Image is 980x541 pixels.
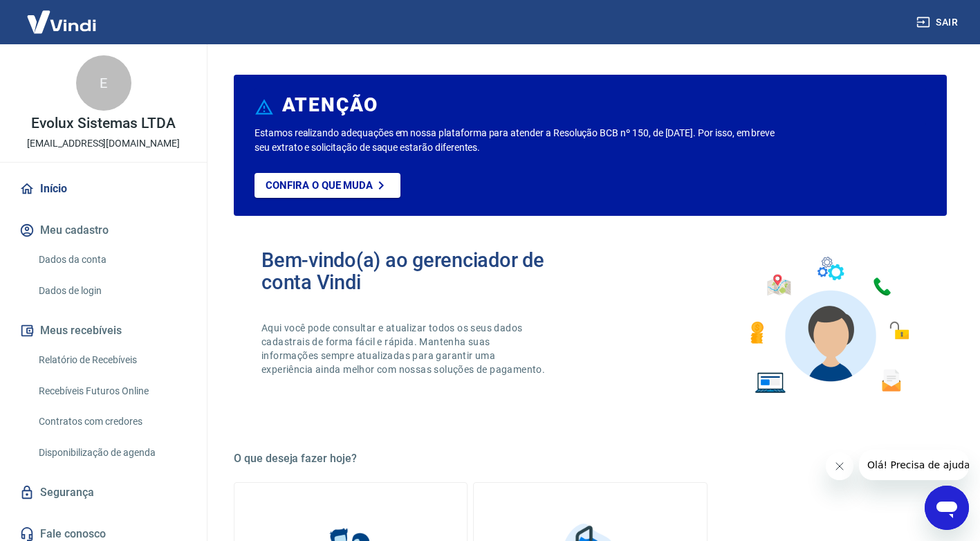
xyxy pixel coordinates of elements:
div: E [76,55,131,111]
a: Confira o que muda [255,173,400,198]
h5: O que deseja fazer hoje? [234,452,947,466]
button: Meu cadastro [17,215,190,246]
iframe: Botão para abrir a janela de mensagens [925,486,969,530]
p: Aqui você pode consultar e atualizar todos os seus dados cadastrais de forma fácil e rápida. Mant... [261,321,548,376]
p: [EMAIL_ADDRESS][DOMAIN_NAME] [27,136,180,151]
h6: ATENÇÃO [282,98,378,112]
a: Relatório de Recebíveis [33,346,190,374]
img: Vindi [17,1,107,43]
a: Segurança [17,477,190,508]
button: Sair [914,10,963,35]
span: Olá! Precisa de ajuda? [8,10,116,21]
a: Contratos com credores [33,407,190,436]
a: Dados de login [33,277,190,305]
p: Evolux Sistemas LTDA [31,116,175,131]
iframe: Mensagem da empresa [859,450,969,480]
h2: Bem-vindo(a) ao gerenciador de conta Vindi [261,249,591,293]
a: Início [17,174,190,204]
a: Dados da conta [33,246,190,274]
p: Estamos realizando adequações em nossa plataforma para atender a Resolução BCB nº 150, de [DATE].... [255,126,792,155]
a: Recebíveis Futuros Online [33,377,190,405]
img: Imagem de um avatar masculino com diversos icones exemplificando as funcionalidades do gerenciado... [738,249,919,402]
a: Disponibilização de agenda [33,439,190,467]
p: Confira o que muda [266,179,373,192]
button: Meus recebíveis [17,315,190,346]
iframe: Fechar mensagem [826,452,853,480]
